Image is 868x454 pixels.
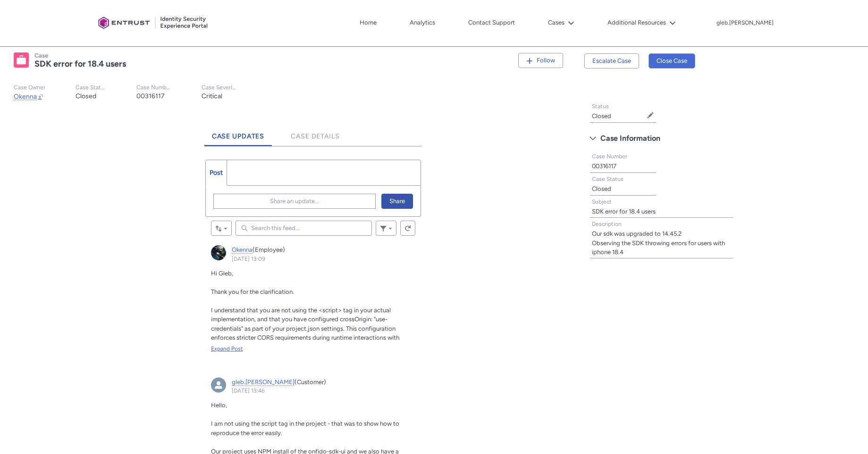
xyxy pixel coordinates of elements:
span: Description [592,221,622,227]
lightning-formatted-text: Our sdk was upgraded to 14.45.2 Observing the SDK throwing errors for users with iphone 18.4 [592,230,725,256]
lightning-formatted-text: Closed [592,185,611,192]
span: Case Number [592,153,627,160]
p: Case Number [136,84,171,91]
a: Analytics, opens in new tab [407,16,438,30]
span: I am not using the script tag in the project - that was to show how to reproduce the error easily. [211,420,399,437]
span: Case Details [291,132,340,140]
lightning-formatted-text: Critical [202,92,222,100]
button: Change Owner [37,93,44,101]
a: Okenna [232,246,253,254]
lightning-formatted-text: Closed [76,92,96,100]
a: [DATE] 13:46 [232,387,265,394]
span: Status [592,103,609,110]
button: Follow [518,53,563,68]
a: [DATE] 13:09 [232,256,265,262]
button: Share an update... [213,194,376,209]
records-entity-label: Case [34,52,48,59]
a: Case Updates [204,120,272,146]
span: (Employee) [253,246,285,253]
span: Case Information [600,131,660,146]
img: gleb.borisov [211,377,226,393]
button: Refresh this feed [400,221,415,236]
span: Post [210,169,223,177]
img: External User - Okenna (null) [211,245,226,260]
button: Case Information [585,131,739,146]
a: Case Details [283,120,347,146]
a: Post [206,160,227,185]
span: Follow [537,57,555,64]
lightning-formatted-text: SDK error for 18.4 users [34,59,126,69]
span: Okenna [14,93,37,101]
button: Close Case [649,53,695,69]
div: Chatter Publisher [205,160,421,217]
lightning-formatted-text: 00316117 [592,163,616,170]
p: Case Owner [14,84,45,91]
a: gleb.[PERSON_NAME] [232,378,295,386]
span: I understand that you are not using the <script> tag in your actual implementation, and that you ... [211,307,399,351]
span: Subject [592,198,612,205]
button: Share [381,194,413,209]
span: Share [389,194,405,208]
span: Hi Gleb, [211,270,233,277]
div: Okenna [211,245,226,260]
p: Case Status [76,84,106,91]
a: Expand Post [211,344,415,353]
button: Edit Status [647,111,654,119]
button: Cases [546,16,577,30]
article: Okenna, 12 June 2025 at 13:09 [205,240,421,366]
span: (Customer) [295,378,326,385]
lightning-formatted-text: 00316117 [136,92,165,100]
p: gleb.[PERSON_NAME] [716,20,774,26]
a: Contact Support [466,16,517,30]
span: Hello, [211,402,227,409]
lightning-formatted-text: Closed [592,112,611,120]
p: Case Severity [202,84,236,91]
button: Escalate Case [584,53,639,69]
span: Case Status [592,176,624,182]
span: Thank you for the clarification. [211,288,294,295]
a: Home [357,16,379,30]
input: Search this feed... [236,221,372,236]
span: Share an update... [270,194,319,208]
button: Additional Resources [605,16,678,30]
button: User Profile gleb.borisov [716,17,774,27]
lightning-formatted-text: SDK error for 18.4 users [592,208,656,215]
span: Case Updates [212,132,265,140]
